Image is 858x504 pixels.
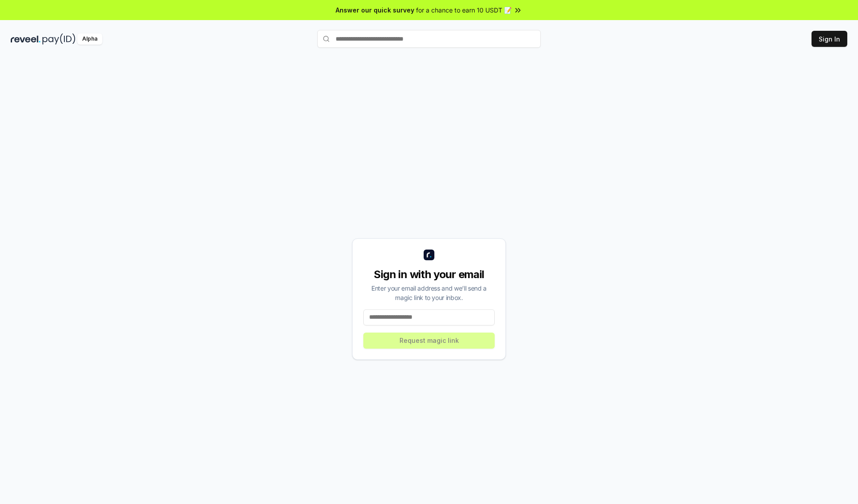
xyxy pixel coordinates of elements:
div: Sign in with your email [363,267,495,282]
span: Answer our quick survey [336,5,414,15]
button: Sign In [812,31,847,47]
img: logo_small [424,250,434,260]
div: Alpha [77,33,102,45]
img: reveel_dark [11,33,41,45]
div: Enter your email address and we’ll send a magic link to your inbox. [363,283,495,302]
img: pay_id [42,33,76,45]
span: for a chance to earn 10 USDT 📝 [416,5,512,15]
